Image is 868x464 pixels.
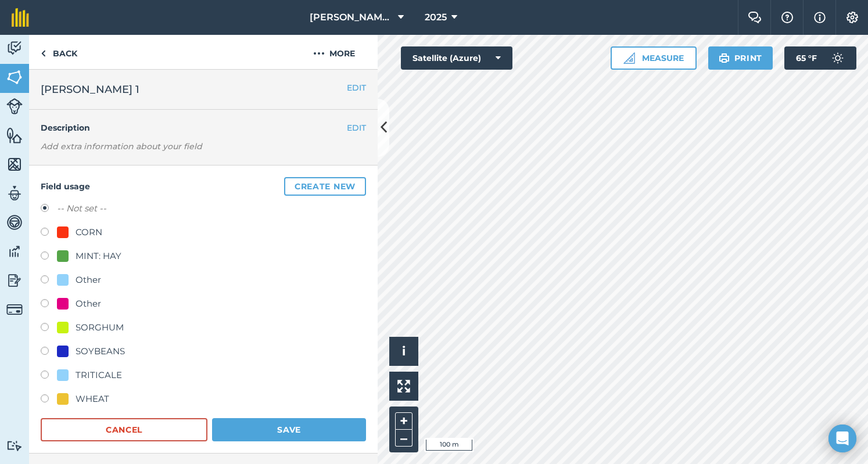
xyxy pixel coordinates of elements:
[41,418,207,441] button: Cancel
[401,46,512,70] button: Satellite (Azure)
[784,46,856,70] button: 65 °F
[76,297,101,311] div: Other
[780,12,794,23] img: A question mark icon
[76,392,109,406] div: WHEAT
[347,81,366,94] button: EDIT
[6,127,23,144] img: svg+xml;base64,PHN2ZyB4bWxucz0iaHR0cDovL3d3dy53My5vcmcvMjAwMC9zdmciIHdpZHRoPSI1NiIgaGVpZ2h0PSI2MC...
[814,10,826,24] img: svg+xml;base64,PHN2ZyB4bWxucz0iaHR0cDovL3d3dy53My5vcmcvMjAwMC9zdmciIHdpZHRoPSIxNyIgaGVpZ2h0PSIxNy...
[708,46,773,70] button: Print
[57,202,106,215] label: -- Not set --
[6,185,23,202] img: svg+xml;base64,PD94bWwgdmVyc2lvbj0iMS4wIiBlbmNvZGluZz0idXRmLTgiPz4KPCEtLSBHZW5lcmF0b3I6IEFkb2JlIE...
[6,272,23,289] img: svg+xml;base64,PD94bWwgdmVyc2lvbj0iMS4wIiBlbmNvZGluZz0idXRmLTgiPz4KPCEtLSBHZW5lcmF0b3I6IEFkb2JlIE...
[76,249,121,263] div: MINT: HAY
[6,98,23,114] img: svg+xml;base64,PD94bWwgdmVyc2lvbj0iMS4wIiBlbmNvZGluZz0idXRmLTgiPz4KPCEtLSBHZW5lcmF0b3I6IEFkb2JlIE...
[41,81,139,98] span: [PERSON_NAME] 1
[29,35,89,69] a: Back
[719,51,730,65] img: svg+xml;base64,PHN2ZyB4bWxucz0iaHR0cDovL3d3dy53My5vcmcvMjAwMC9zdmciIHdpZHRoPSIxOSIgaGVpZ2h0PSIyNC...
[76,321,124,334] div: SORGHUM
[12,8,29,27] img: fieldmargin Logo
[41,121,366,134] h4: Description
[313,46,325,60] img: svg+xml;base64,PHN2ZyB4bWxucz0iaHR0cDovL3d3dy53My5vcmcvMjAwMC9zdmciIHdpZHRoPSIyMCIgaGVpZ2h0PSIyNC...
[76,344,125,358] div: SOYBEANS
[6,39,23,57] img: svg+xml;base64,PD94bWwgdmVyc2lvbj0iMS4wIiBlbmNvZGluZz0idXRmLTgiPz4KPCEtLSBHZW5lcmF0b3I6IEFkb2JlIE...
[290,35,378,69] button: More
[41,46,46,60] img: svg+xml;base64,PHN2ZyB4bWxucz0iaHR0cDovL3d3dy53My5vcmcvMjAwMC9zdmciIHdpZHRoPSI5IiBoZWlnaHQ9IjI0Ii...
[6,214,23,231] img: svg+xml;base64,PD94bWwgdmVyc2lvbj0iMS4wIiBlbmNvZGluZz0idXRmLTgiPz4KPCEtLSBHZW5lcmF0b3I6IEFkb2JlIE...
[41,141,202,152] em: Add extra information about your field
[6,69,23,86] img: svg+xml;base64,PHN2ZyB4bWxucz0iaHR0cDovL3d3dy53My5vcmcvMjAwMC9zdmciIHdpZHRoPSI1NiIgaGVpZ2h0PSI2MC...
[826,46,849,70] img: svg+xml;base64,PD94bWwgdmVyc2lvbj0iMS4wIiBlbmNvZGluZz0idXRmLTgiPz4KPCEtLSBHZW5lcmF0b3I6IEFkb2JlIE...
[425,10,447,24] span: 2025
[395,412,413,430] button: +
[397,380,410,393] img: Four arrows, one pointing top left, one top right, one bottom right and the last bottom left
[623,52,635,64] img: Ruler icon
[6,156,23,173] img: svg+xml;base64,PHN2ZyB4bWxucz0iaHR0cDovL3d3dy53My5vcmcvMjAwMC9zdmciIHdpZHRoPSI1NiIgaGVpZ2h0PSI2MC...
[6,301,23,318] img: svg+xml;base64,PD94bWwgdmVyc2lvbj0iMS4wIiBlbmNvZGluZz0idXRmLTgiPz4KPCEtLSBHZW5lcmF0b3I6IEFkb2JlIE...
[402,344,406,358] span: i
[845,12,859,23] img: A cog icon
[828,425,856,452] div: Open Intercom Messenger
[310,10,393,24] span: [PERSON_NAME] 2023
[611,46,697,70] button: Measure
[41,177,366,196] h4: Field usage
[748,12,762,23] img: Two speech bubbles overlapping with the left bubble in the forefront
[6,243,23,260] img: svg+xml;base64,PD94bWwgdmVyc2lvbj0iMS4wIiBlbmNvZGluZz0idXRmLTgiPz4KPCEtLSBHZW5lcmF0b3I6IEFkb2JlIE...
[76,368,122,382] div: TRITICALE
[389,337,418,366] button: i
[347,121,366,134] button: EDIT
[212,418,366,441] button: Save
[76,273,101,287] div: Other
[284,177,366,196] button: Create new
[395,430,413,447] button: –
[796,46,817,70] span: 65 ° F
[76,225,102,239] div: CORN
[6,440,23,451] img: svg+xml;base64,PD94bWwgdmVyc2lvbj0iMS4wIiBlbmNvZGluZz0idXRmLTgiPz4KPCEtLSBHZW5lcmF0b3I6IEFkb2JlIE...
